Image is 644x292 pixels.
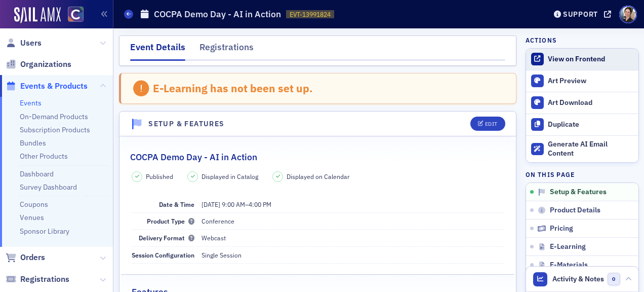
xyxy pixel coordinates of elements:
span: Pricing [550,224,573,233]
span: Webcast [202,234,226,242]
span: Events & Products [20,81,88,92]
a: Sponsor Library [20,227,69,236]
span: Conference [202,217,234,225]
div: Duplicate [548,120,633,129]
span: Product Type [147,217,194,225]
div: Edit [485,121,498,127]
span: – [202,200,271,208]
div: View on Frontend [548,55,633,64]
button: Duplicate [526,114,638,135]
span: 0 [608,273,620,285]
span: [DATE] [202,200,220,208]
span: Product Details [550,206,600,215]
span: Published [146,172,173,181]
span: Activity & Notes [552,274,604,284]
span: EVT-13991824 [290,10,331,19]
a: Bundles [20,138,46,148]
a: Orders [6,252,45,263]
h1: COCPA Demo Day - AI in Action [154,8,281,20]
a: Users [6,38,42,49]
span: Orders [20,252,45,263]
span: Single Session [202,251,241,259]
div: Generate AI Email Content [548,140,633,158]
div: Art Download [548,98,633,107]
a: Organizations [6,59,71,70]
span: Registrations [20,274,69,285]
button: Edit [470,117,505,131]
div: Registrations [199,41,254,59]
a: Dashboard [20,169,54,178]
time: 4:00 PM [249,200,271,208]
span: Delivery Format [139,234,194,242]
span: Session Configuration [132,251,194,259]
a: Other Products [20,152,68,161]
span: E-Materials [550,261,588,270]
div: Support [563,10,598,19]
a: Registrations [6,274,69,285]
a: Art Download [526,92,638,114]
a: View on Frontend [526,49,638,70]
a: Subscription Products [20,125,90,134]
h4: Setup & Features [148,119,224,129]
a: Venues [20,213,44,222]
span: Organizations [20,59,71,70]
a: Events & Products [6,81,88,92]
div: Art Preview [548,77,633,86]
span: Setup & Features [550,188,607,197]
time: 9:00 AM [222,200,245,208]
a: Events [20,98,42,107]
h4: Actions [526,35,557,45]
span: Displayed on Calendar [287,172,350,181]
a: Survey Dashboard [20,182,77,192]
a: Art Preview [526,70,638,92]
span: Displayed in Catalog [202,172,258,181]
span: Profile [619,6,637,23]
img: SailAMX [14,7,61,23]
img: SailAMX [68,7,84,22]
div: Event Details [130,41,185,61]
span: Date & Time [159,200,194,208]
div: E-Learning has not been set up. [153,82,313,95]
h4: On this page [526,170,639,179]
a: View Homepage [61,7,84,24]
span: Users [20,38,42,49]
h2: COCPA Demo Day - AI in Action [130,151,257,164]
span: E-Learning [550,242,586,251]
a: Coupons [20,200,48,209]
a: On-Demand Products [20,112,88,121]
button: Generate AI Email Content [526,135,638,163]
